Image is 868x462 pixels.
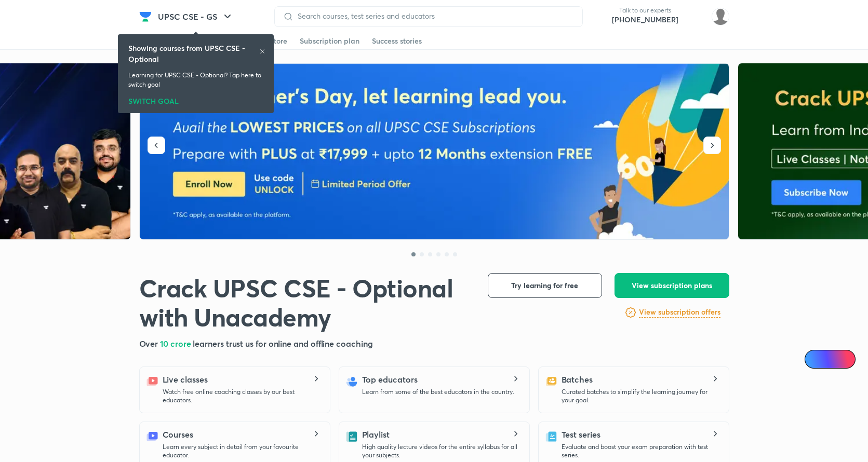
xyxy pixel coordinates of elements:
h5: Playlist [362,428,390,441]
h5: Batches [562,373,593,386]
button: Try learning for free [488,273,602,298]
button: View subscription plans [615,273,729,298]
a: Subscription plan [300,33,359,49]
a: [PHONE_NUMBER] [612,15,678,25]
p: Learn every subject in detail from your favourite educator. [163,443,322,459]
span: learners trust us for online and offline coaching [193,338,372,349]
p: Talk to our experts [612,6,678,15]
div: Subscription plan [300,36,359,46]
p: High quality lecture videos for the entire syllabus for all your subjects. [362,443,521,459]
button: UPSC CSE - GS [152,6,240,27]
a: Ai Doubts [805,350,856,369]
h6: Showing courses from UPSC CSE - Optional [128,43,259,64]
a: View subscription offers [639,306,720,319]
p: Watch free online coaching classes by our best educators. [163,388,322,404]
a: Store [270,33,287,49]
h5: Courses [163,428,193,441]
h1: Crack UPSC CSE - Optional with Unacademy [139,273,471,331]
h5: Test series [562,428,600,441]
p: Learning for UPSC CSE - Optional? Tap here to switch goal [128,71,263,89]
span: Try learning for free [511,280,578,291]
h5: Top educators [362,373,418,386]
p: Evaluate and boost your exam preparation with test series. [562,443,720,459]
img: Abdul Ramzeen [712,8,729,25]
p: Curated batches to simplify the learning journey for your goal. [562,388,720,404]
div: Success stories [372,36,422,46]
h6: View subscription offers [639,307,720,318]
img: call-us [591,6,612,27]
span: View subscription plans [632,280,712,291]
input: Search courses, test series and educators [293,12,574,20]
span: 10 crore [160,338,193,349]
img: avatar [687,8,703,25]
div: Store [270,36,287,46]
p: Learn from some of the best educators in the country. [362,388,514,396]
a: Success stories [372,33,422,49]
img: Company Logo [139,10,152,23]
span: Over [139,338,161,349]
img: Icon [811,355,819,363]
h5: Live classes [163,373,208,386]
div: SWITCH GOAL [128,93,263,105]
span: Ai Doubts [822,355,849,363]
